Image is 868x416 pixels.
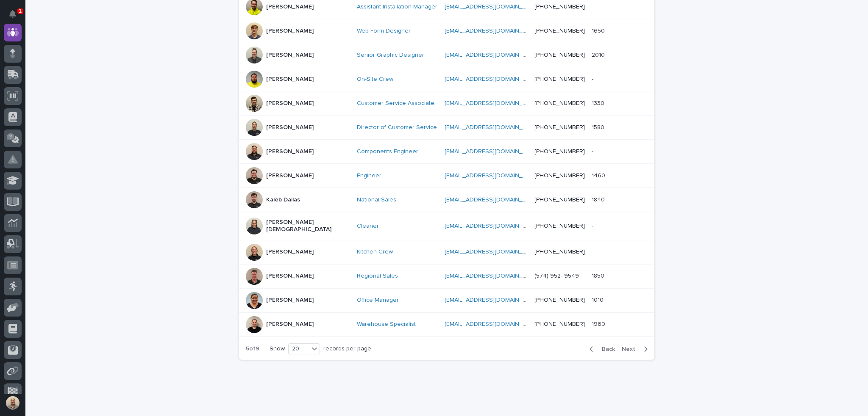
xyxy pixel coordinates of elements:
button: Notifications [4,5,22,23]
span: Back [597,346,615,352]
p: [PERSON_NAME][DEMOGRAPHIC_DATA] [266,219,350,233]
a: [PHONE_NUMBER] [534,223,585,229]
a: [PHONE_NUMBER] [534,297,585,303]
tr: [PERSON_NAME]Components Engineer [EMAIL_ADDRESS][DOMAIN_NAME] [PHONE_NUMBER]-- [239,140,654,164]
div: 20 [289,344,309,353]
tr: [PERSON_NAME]Office Manager [EMAIL_ADDRESS][DOMAIN_NAME] [PHONE_NUMBER]10101010 [239,288,654,312]
p: 1580 [592,122,606,131]
p: - [592,146,595,155]
p: [PERSON_NAME] [266,172,314,179]
tr: Kaleb DallasNational Sales [EMAIL_ADDRESS][DOMAIN_NAME] [PHONE_NUMBER]18401840 [239,188,654,212]
a: [PHONE_NUMBER] [534,173,585,179]
a: Web Form Designer [357,28,411,35]
p: 2010 [592,50,606,59]
p: 1840 [592,195,606,204]
tr: [PERSON_NAME]On-Site Crew [EMAIL_ADDRESS][DOMAIN_NAME] [PHONE_NUMBER]-- [239,67,654,91]
button: Back [583,345,618,353]
p: - [592,247,595,256]
a: [EMAIL_ADDRESS][DOMAIN_NAME] [445,52,540,58]
a: [EMAIL_ADDRESS][DOMAIN_NAME] [445,273,540,279]
a: [PHONE_NUMBER] [534,124,585,130]
button: users-avatar [4,394,22,412]
p: 5 of 9 [239,339,266,359]
a: (574) 952- 9549 [534,273,579,279]
a: [PHONE_NUMBER] [534,4,585,10]
a: Kitchen Crew [357,248,393,256]
a: [PHONE_NUMBER] [534,52,585,58]
p: 1010 [592,295,605,304]
a: [EMAIL_ADDRESS][DOMAIN_NAME] [445,321,540,327]
p: - [592,2,595,11]
a: [PHONE_NUMBER] [534,28,585,34]
tr: [PERSON_NAME]Customer Service Associate [EMAIL_ADDRESS][DOMAIN_NAME] [PHONE_NUMBER]13301330 [239,91,654,116]
span: Next [622,346,640,352]
a: Components Engineer [357,148,418,155]
tr: [PERSON_NAME]Regional Sales [EMAIL_ADDRESS][DOMAIN_NAME] (574) 952- 954918501850 [239,264,654,288]
a: [EMAIL_ADDRESS][DOMAIN_NAME] [445,223,540,229]
a: On-Site Crew [357,76,393,83]
a: [EMAIL_ADDRESS][DOMAIN_NAME] [445,28,540,34]
p: 1460 [592,171,607,179]
p: - [592,221,595,230]
a: [EMAIL_ADDRESS][DOMAIN_NAME] [445,100,540,106]
a: Director of Customer Service [357,124,437,131]
a: [PHONE_NUMBER] [534,149,585,154]
a: [EMAIL_ADDRESS][DOMAIN_NAME] [445,297,540,303]
p: [PERSON_NAME] [266,273,314,280]
p: [PERSON_NAME] [266,52,314,59]
tr: [PERSON_NAME]Web Form Designer [EMAIL_ADDRESS][DOMAIN_NAME] [PHONE_NUMBER]16501650 [239,19,654,43]
p: 1960 [592,319,607,328]
p: [PERSON_NAME] [266,124,314,131]
a: [PHONE_NUMBER] [534,76,585,82]
a: [PHONE_NUMBER] [534,197,585,203]
button: Next [618,345,654,353]
a: [EMAIL_ADDRESS][DOMAIN_NAME] [445,249,540,255]
a: [EMAIL_ADDRESS][DOMAIN_NAME] [445,197,540,203]
a: [PHONE_NUMBER] [534,249,585,255]
p: Kaleb Dallas [266,196,300,204]
p: - [592,74,595,83]
a: Office Manager [357,297,399,304]
div: Notifications1 [11,10,22,24]
a: Cleaner [357,223,379,230]
a: Assistant Installation Manager [357,3,437,11]
a: Customer Service Associate [357,100,434,107]
a: Warehouse Specialist [357,321,416,328]
tr: [PERSON_NAME]Director of Customer Service [EMAIL_ADDRESS][DOMAIN_NAME] [PHONE_NUMBER]15801580 [239,116,654,140]
a: Senior Graphic Designer [357,52,424,59]
p: [PERSON_NAME] [266,28,314,35]
p: [PERSON_NAME] [266,297,314,304]
tr: [PERSON_NAME]Senior Graphic Designer [EMAIL_ADDRESS][DOMAIN_NAME] [PHONE_NUMBER]20102010 [239,43,654,67]
a: National Sales [357,196,396,204]
p: [PERSON_NAME] [266,3,314,11]
a: Engineer [357,172,381,179]
tr: [PERSON_NAME]Warehouse Specialist [EMAIL_ADDRESS][DOMAIN_NAME] [PHONE_NUMBER]19601960 [239,312,654,336]
a: [EMAIL_ADDRESS][DOMAIN_NAME] [445,4,540,10]
a: [PHONE_NUMBER] [534,100,585,106]
p: [PERSON_NAME] [266,321,314,328]
p: 1 [19,8,22,14]
p: [PERSON_NAME] [266,100,314,107]
a: [EMAIL_ADDRESS][DOMAIN_NAME] [445,149,540,154]
p: records per page [323,345,371,353]
a: [EMAIL_ADDRESS][DOMAIN_NAME] [445,76,540,82]
p: Show [270,345,285,353]
p: [PERSON_NAME] [266,148,314,155]
p: 1850 [592,271,606,280]
p: [PERSON_NAME] [266,248,314,256]
p: 1330 [592,98,606,107]
tr: [PERSON_NAME][DEMOGRAPHIC_DATA]Cleaner [EMAIL_ADDRESS][DOMAIN_NAME] [PHONE_NUMBER]-- [239,212,654,240]
a: [EMAIL_ADDRESS][DOMAIN_NAME] [445,173,540,179]
tr: [PERSON_NAME]Kitchen Crew [EMAIL_ADDRESS][DOMAIN_NAME] [PHONE_NUMBER]-- [239,240,654,264]
p: [PERSON_NAME] [266,76,314,83]
a: Regional Sales [357,273,398,280]
p: 1650 [592,26,606,35]
a: [EMAIL_ADDRESS][DOMAIN_NAME] [445,124,540,130]
a: [PHONE_NUMBER] [534,321,585,327]
tr: [PERSON_NAME]Engineer [EMAIL_ADDRESS][DOMAIN_NAME] [PHONE_NUMBER]14601460 [239,164,654,188]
